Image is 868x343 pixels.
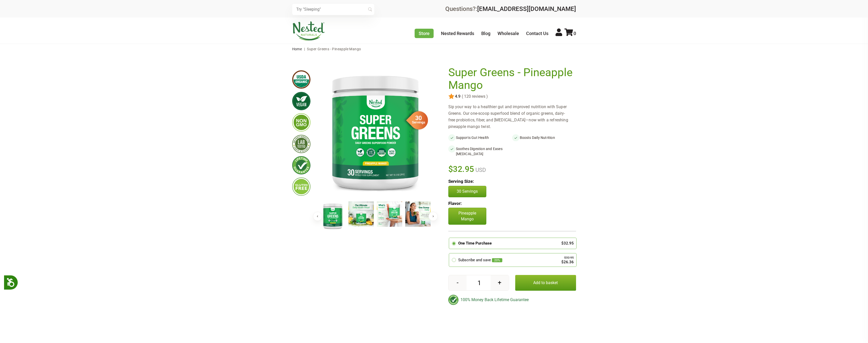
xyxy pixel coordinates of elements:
a: Blog [481,31,490,36]
span: $32.95 [448,164,474,175]
img: vegan [292,92,310,110]
nav: breadcrumbs [292,44,576,54]
img: glutenfree [292,177,310,196]
img: Super Greens - Pineapple Mango [405,201,431,227]
img: thirdpartytested [292,135,310,153]
a: Nested Rewards [441,31,474,36]
img: usdaorganic [292,70,310,89]
b: Flavor: [448,201,462,206]
button: Previous [313,212,322,221]
button: Add to basket [515,275,576,291]
li: Supports Gut Health [448,134,512,141]
img: star.svg [448,93,454,100]
img: Super Greens - Pineapple Mango [377,201,402,227]
p: 30 Servings [454,189,481,194]
span: 0 [574,31,576,36]
img: Super Greens - Pineapple Mango [320,201,345,231]
div: Questions?: [445,6,576,12]
h1: Super Greens - Pineapple Mango [448,66,574,91]
div: 100% Money Back Lifetime Guarantee [448,295,576,305]
button: + [491,275,509,290]
a: 0 [564,31,576,36]
img: Nested Naturals [292,21,325,41]
img: lifetimeguarantee [292,156,310,174]
img: gmofree [292,113,310,132]
li: Soothes Digestion and Eases [MEDICAL_DATA] [448,145,512,157]
button: Next [429,212,438,221]
img: sg-servings-30.png [403,109,428,131]
span: Super Greens - Pineapple Mango [307,47,361,51]
div: Sip your way to a healthier gut and improved nutrition with Super Greens. Our one-scoop superfood... [448,104,576,130]
button: - [449,275,467,290]
img: Super Greens - Pineapple Mango [348,201,374,227]
span: ( 120 reviews ) [460,94,488,99]
span: 4.9 [454,94,460,99]
button: 30 Servings [448,186,486,197]
a: Wholesale [497,31,519,36]
b: Serving Size: [448,179,474,184]
a: Store [415,29,434,38]
a: Contact Us [526,31,548,36]
span: USD [474,167,486,173]
a: Home [292,47,302,51]
li: Boosts Daily Nutrition [512,134,576,141]
input: Try "Sleeping" [292,4,374,15]
span: | [303,47,306,51]
img: badge-lifetimeguarantee-color.svg [448,295,458,305]
p: Pineapple Mango [448,208,486,225]
img: Super Greens - Pineapple Mango [319,66,432,197]
a: [EMAIL_ADDRESS][DOMAIN_NAME] [477,5,576,12]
